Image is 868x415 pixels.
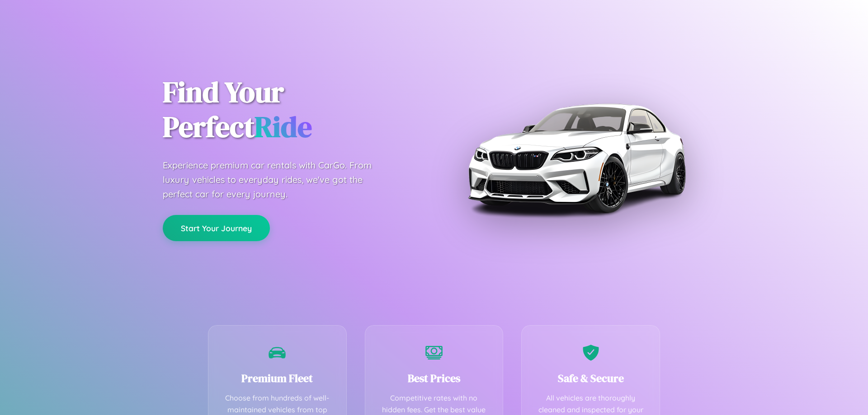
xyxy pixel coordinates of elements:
[255,107,312,146] span: Ride
[535,371,646,386] h3: Safe & Secure
[163,215,270,241] button: Start Your Journey
[379,371,490,386] h3: Best Prices
[163,158,389,201] p: Experience premium car rentals with CarGo. From luxury vehicles to everyday rides, we've got the ...
[463,45,689,271] img: Premium BMW car rental vehicle
[222,371,333,386] h3: Premium Fleet
[163,75,420,145] h1: Find Your Perfect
